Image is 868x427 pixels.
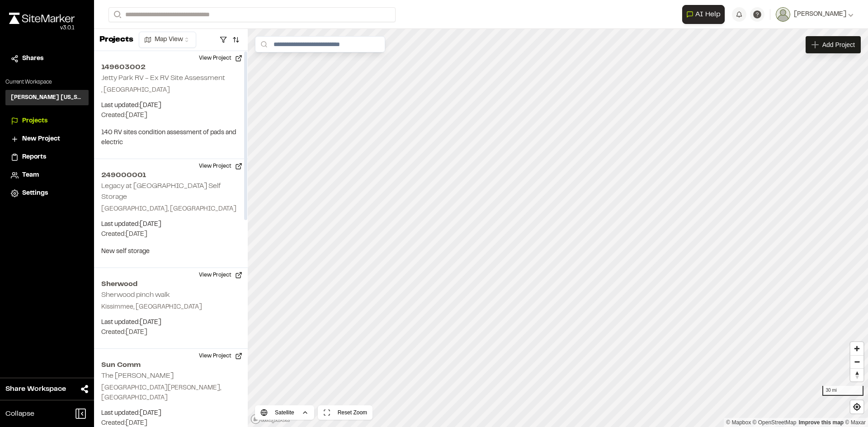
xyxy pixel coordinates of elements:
[101,373,174,379] h2: The [PERSON_NAME]
[11,170,83,180] a: Team
[193,51,248,66] button: View Project
[682,5,728,24] div: Open AI Assistant
[101,62,241,73] h2: 149603002
[850,368,863,381] button: Reset bearing to north
[845,419,866,426] a: Maxar
[101,183,221,200] h2: Legacy at [GEOGRAPHIC_DATA] Self Storage
[22,54,43,64] span: Shares
[22,170,39,180] span: Team
[101,360,241,371] h2: Sun Comm
[101,220,241,230] p: Last updated: [DATE]
[255,405,314,420] button: Satellite
[193,159,248,174] button: View Project
[776,7,790,22] img: User
[9,24,75,32] div: Oh geez...please don't...
[101,279,241,290] h2: Sherwood
[11,134,83,144] a: New Project
[250,414,290,424] a: Mapbox logo
[11,188,83,198] a: Settings
[101,408,241,418] p: Last updated: [DATE]
[22,134,60,144] span: New Project
[850,355,863,368] button: Zoom out
[101,85,241,95] p: , [GEOGRAPHIC_DATA]
[5,384,66,394] span: Share Workspace
[108,7,125,22] button: Search
[11,152,83,162] a: Reports
[850,342,863,355] button: Zoom in
[22,116,47,126] span: Projects
[22,152,46,162] span: Reports
[11,54,83,64] a: Shares
[101,75,225,81] h2: Jetty Park RV - Ex RV Site Assessment
[101,204,241,214] p: [GEOGRAPHIC_DATA], [GEOGRAPHIC_DATA]
[11,94,83,102] h3: [PERSON_NAME] [US_STATE]
[5,408,34,419] span: Collapse
[101,101,241,111] p: Last updated: [DATE]
[9,13,75,24] img: rebrand.png
[101,230,241,239] p: Created: [DATE]
[248,29,868,427] canvas: Map
[822,40,855,49] span: Add Project
[22,188,48,198] span: Settings
[101,302,241,312] p: Kissimmee, [GEOGRAPHIC_DATA]
[726,419,751,426] a: Mapbox
[101,318,241,328] p: Last updated: [DATE]
[99,34,133,46] p: Projects
[753,419,797,426] a: OpenStreetMap
[5,78,89,86] p: Current Workspace
[695,9,721,20] span: AI Help
[318,405,373,420] button: Reset Zoom
[193,268,248,282] button: View Project
[794,9,846,19] span: [PERSON_NAME]
[11,116,83,126] a: Projects
[101,328,241,338] p: Created: [DATE]
[101,128,241,148] p: 140 RV sites condition assessment of pads and electric
[850,369,863,381] span: Reset bearing to north
[799,419,844,426] a: Map feedback
[101,292,170,298] h2: Sherwood pinch walk
[850,400,863,413] button: Find my location
[193,349,248,363] button: View Project
[850,356,863,368] span: Zoom out
[682,5,725,24] button: Open AI Assistant
[101,247,241,257] p: New self storage
[101,111,241,121] p: Created: [DATE]
[101,383,241,403] p: [GEOGRAPHIC_DATA][PERSON_NAME], [GEOGRAPHIC_DATA]
[101,170,241,181] h2: 249000001
[776,7,854,22] button: [PERSON_NAME]
[822,386,863,396] div: 30 mi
